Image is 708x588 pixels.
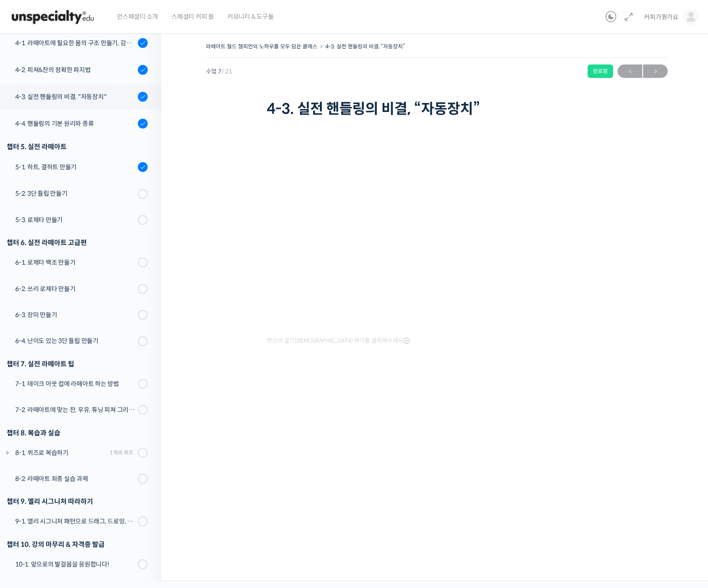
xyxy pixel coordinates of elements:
[15,310,135,320] div: 6-3. 장미 만들기
[7,236,148,249] div: 챕터 6. 실전 라떼아트 고급편
[267,100,607,117] h1: 4-3. 실전 핸들링의 비결, “자동장치”
[7,427,148,439] div: 챕터 8. 복습과 실습
[7,141,148,153] div: 챕터 5. 실전 라떼아트
[7,538,148,550] div: 챕터 10. 강의 마무리 & 자격증 발급
[82,298,93,305] span: 대화
[110,448,133,457] div: 1개의 퀴즈
[15,474,135,484] div: 8-2. 라떼아트 최종 실습 과제
[15,38,135,48] div: 4-1. 라떼아트에 필요한 몸의 구조 만들기, 감독관 & 관찰자가 되는 법
[644,13,678,21] span: 커피가뭔가요
[15,258,135,267] div: 6-1. 로제타 백조 만들기
[15,162,135,172] div: 5-1. 하트, 결하트 만들기
[15,379,135,389] div: 7-1. 테이크 아웃 컵에 라떼아트 하는 방법
[15,448,107,458] div: 8-1. 퀴즈로 복습하기
[588,64,613,78] div: 완료함
[7,358,148,370] div: 챕터 7. 실전 라떼아트 팁
[15,215,135,225] div: 5-3. 로제타 만들기
[618,64,642,78] a: ←이전
[115,284,172,306] a: 설정
[7,495,148,507] div: 챕터 9. 엘리 시그니처 따라하기
[15,336,135,346] div: 6-4. 난이도 있는 3단 튤립 만들기
[15,189,135,198] div: 5-2. 3단 튤립 만들기
[15,516,135,526] div: 9-1. 앨리 시그니처 패턴으로 드래그, 드로잉, 드롭 기술 익히기
[28,297,34,305] span: 홈
[15,65,135,75] div: 4-2. 피쳐&잔의 정확한 파지법
[3,284,59,306] a: 홈
[643,64,668,78] a: 다음→
[15,92,135,102] div: 4-3. 실전 핸들링의 비결, "자동장치"
[325,43,405,50] a: 4-3. 실전 핸들링의 비결, “자동장치”
[222,68,232,75] span: / 21
[15,405,135,415] div: 7-2. 라떼아트에 맞는 잔, 우유, 튜닝 피쳐 그리고 스팀 두께
[138,297,149,305] span: 설정
[15,559,135,569] div: 10-1. 앞으로의 발걸음을 응원합니다!
[15,284,135,294] div: 6-2. 쓰리 로제타 만들기
[206,69,232,74] span: 수업 7
[15,119,135,129] div: 4-4. 핸들링의 기본 원리와 종류
[618,65,642,77] span: ←
[59,284,115,306] a: 대화
[267,337,409,344] span: 영상이 끊기[DEMOGRAPHIC_DATA] 여기를 클릭해주세요
[206,43,317,50] a: 라떼아트 월드 챔피언의 노하우를 모두 담은 클래스
[643,65,668,77] span: →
